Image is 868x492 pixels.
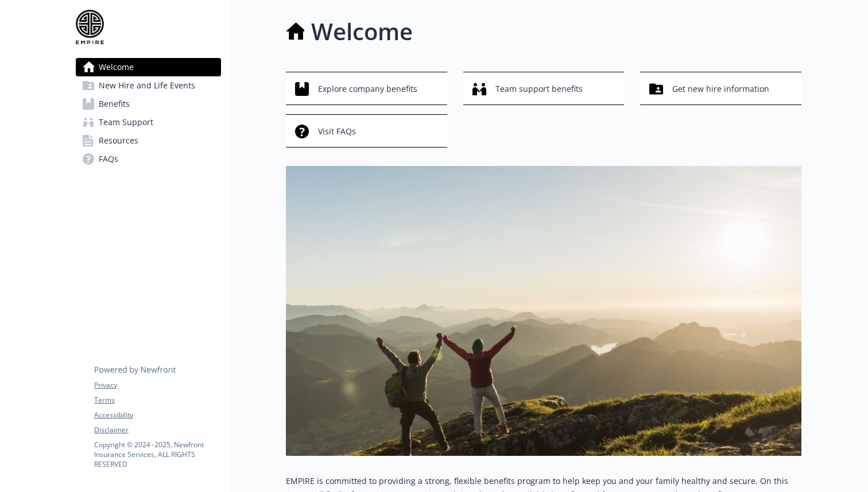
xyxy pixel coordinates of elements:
[76,58,221,76] a: Welcome
[94,440,220,469] p: Copyright © 2024 - 2025 , Newfront Insurance Services, ALL RIGHTS RESERVED
[640,72,801,105] button: Get new hire information
[311,14,413,49] h1: Welcome
[76,113,221,131] a: Team Support
[94,425,220,435] a: Disclaimer
[99,150,118,168] span: FAQs
[495,78,583,100] span: Team support benefits
[318,121,356,142] span: Visit FAQs
[76,131,221,150] a: Resources
[99,76,195,95] span: New Hire and Life Events
[76,76,221,95] a: New Hire and Life Events
[286,166,801,456] img: overview page banner
[99,58,134,76] span: Welcome
[94,395,220,405] a: Terms
[94,380,220,390] a: Privacy
[99,131,138,150] span: Resources
[94,410,220,420] a: Accessibility
[76,150,221,168] a: FAQs
[463,72,625,105] button: Team support benefits
[99,95,130,113] span: Benefits
[286,114,447,148] button: Visit FAQs
[286,72,447,105] button: Explore company benefits
[318,78,417,100] span: Explore company benefits
[76,95,221,113] a: Benefits
[99,113,153,131] span: Team Support
[672,78,769,100] span: Get new hire information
